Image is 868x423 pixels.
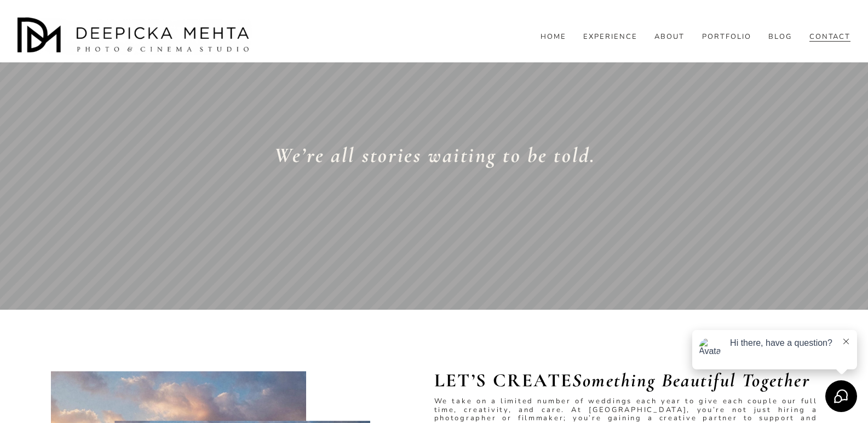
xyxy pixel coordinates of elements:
em: We’re all stories waiting to be told. [274,142,596,168]
span: BLOG [768,33,792,42]
strong: LET’S CREATE [434,369,810,392]
em: Something Beautiful [572,369,736,392]
a: EXPERIENCE [583,32,637,42]
a: HOME [541,32,566,42]
a: CONTACT [809,32,851,42]
img: Austin Wedding Photographer - Deepicka Mehta Photography &amp; Cinematography [18,18,253,56]
a: folder dropdown [768,32,792,42]
a: PORTFOLIO [702,32,751,42]
a: ABOUT [654,32,685,42]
